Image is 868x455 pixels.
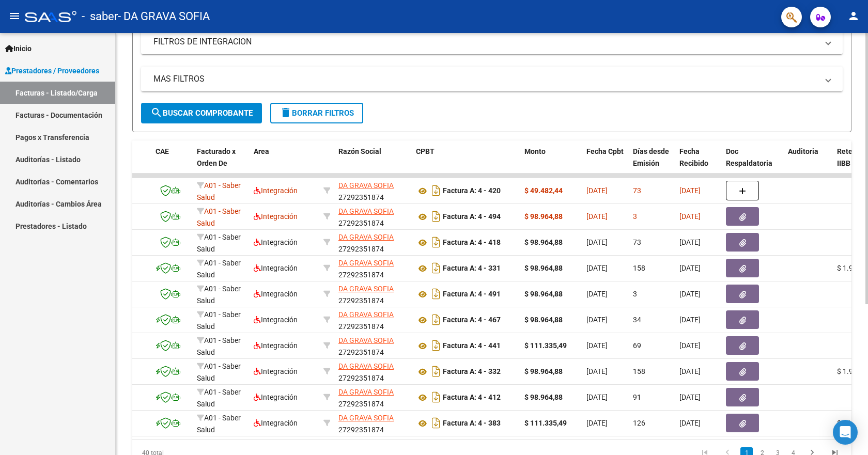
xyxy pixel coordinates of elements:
[156,147,169,155] span: CAE
[443,368,501,376] strong: Factura A: 4 - 332
[254,238,298,246] span: Integración
[254,316,298,324] span: Integración
[338,412,408,434] div: 27292351874
[429,286,443,302] i: Descargar documento
[633,341,641,350] span: 69
[726,147,772,167] span: Doc Respaldatoria
[586,264,608,272] span: [DATE]
[679,238,701,246] span: [DATE]
[679,316,701,324] span: [DATE]
[443,264,501,273] strong: Factura A: 4 - 331
[429,363,443,380] i: Descargar documento
[443,342,501,350] strong: Factura A: 4 - 441
[633,186,641,195] span: 73
[150,106,163,119] mat-icon: search
[153,36,818,48] mat-panel-title: FILTROS DE INTEGRACION
[443,239,501,247] strong: Factura A: 4 - 418
[338,257,408,279] div: 27292351874
[633,419,645,427] span: 126
[586,212,608,221] span: [DATE]
[338,206,408,227] div: 27292351874
[338,335,408,356] div: 27292351874
[524,238,563,246] strong: $ 98.964,88
[586,393,608,401] span: [DATE]
[338,309,408,331] div: 27292351874
[675,140,722,186] datatable-header-cell: Fecha Recibido
[338,388,394,396] span: DA GRAVA SOFIA
[443,419,501,428] strong: Factura A: 4 - 383
[338,147,381,155] span: Razón Social
[629,140,675,186] datatable-header-cell: Días desde Emisión
[82,5,118,28] span: - saber
[429,182,443,199] i: Descargar documento
[338,259,394,267] span: DA GRAVA SOFIA
[586,341,608,350] span: [DATE]
[338,362,394,370] span: DA GRAVA SOFIA
[197,181,241,201] span: A01 - Saber Salud
[338,207,394,215] span: DA GRAVA SOFIA
[524,264,563,272] strong: $ 98.964,88
[679,341,701,350] span: [DATE]
[633,212,637,221] span: 3
[586,316,608,324] span: [DATE]
[118,5,210,28] span: - DA GRAVA SOFIA
[197,147,236,167] span: Facturado x Orden De
[429,337,443,354] i: Descargar documento
[847,10,860,22] mat-icon: person
[197,388,241,408] span: A01 - Saber Salud
[141,29,843,54] mat-expansion-panel-header: FILTROS DE INTEGRACION
[429,415,443,431] i: Descargar documento
[679,419,701,427] span: [DATE]
[586,367,608,375] span: [DATE]
[524,341,567,350] strong: $ 111.335,49
[586,290,608,298] span: [DATE]
[5,65,99,76] span: Prestadores / Proveedores
[338,360,408,382] div: 27292351874
[334,140,412,186] datatable-header-cell: Razón Social
[338,233,394,241] span: DA GRAVA SOFIA
[679,367,701,375] span: [DATE]
[254,186,298,195] span: Integración
[151,140,193,186] datatable-header-cell: CAE
[193,140,250,186] datatable-header-cell: Facturado x Orden De
[679,393,701,401] span: [DATE]
[197,285,241,305] span: A01 - Saber Salud
[586,186,608,195] span: [DATE]
[254,147,269,155] span: Area
[679,290,701,298] span: [DATE]
[254,341,298,350] span: Integración
[280,108,354,118] span: Borrar Filtros
[5,43,32,54] span: Inicio
[338,414,394,422] span: DA GRAVA SOFIA
[254,264,298,272] span: Integración
[338,285,394,293] span: DA GRAVA SOFIA
[338,336,394,344] span: DA GRAVA SOFIA
[524,147,546,155] span: Monto
[784,140,833,186] datatable-header-cell: Auditoria
[633,147,669,167] span: Días desde Emisión
[679,264,701,272] span: [DATE]
[412,140,520,186] datatable-header-cell: CPBT
[197,336,241,356] span: A01 - Saber Salud
[524,186,563,195] strong: $ 49.482,44
[524,212,563,221] strong: $ 98.964,88
[633,316,641,324] span: 34
[722,140,784,186] datatable-header-cell: Doc Respaldatoria
[633,238,641,246] span: 73
[254,419,298,427] span: Integración
[443,187,501,195] strong: Factura A: 4 - 420
[586,147,624,155] span: Fecha Cpbt
[254,367,298,375] span: Integración
[338,310,394,319] span: DA GRAVA SOFIA
[633,264,645,272] span: 158
[633,393,641,401] span: 91
[150,108,253,118] span: Buscar Comprobante
[429,389,443,405] i: Descargar documento
[524,316,563,324] strong: $ 98.964,88
[524,419,567,427] strong: $ 111.335,49
[254,212,298,221] span: Integración
[338,180,408,201] div: 27292351874
[338,283,408,305] div: 27292351874
[633,367,645,375] span: 158
[833,420,858,445] div: Open Intercom Messenger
